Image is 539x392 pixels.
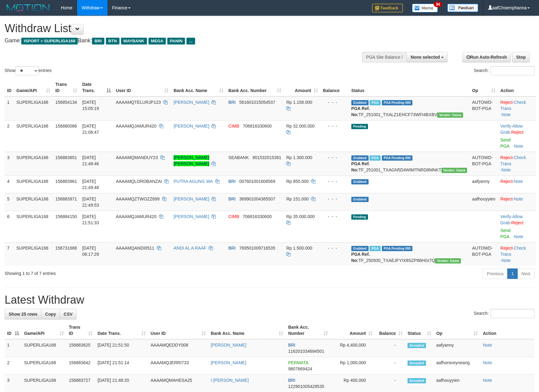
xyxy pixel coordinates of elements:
[434,322,480,339] th: Op: activate to sort column ascending
[474,309,534,318] label: Search:
[113,79,171,96] th: User ID: activate to sort column ascending
[470,79,498,96] th: Op: activate to sort column ascending
[330,339,375,357] td: Rp 4,400,000
[228,100,236,105] span: BRI
[407,52,448,62] button: None selected
[228,214,239,219] span: CIMB
[55,196,77,201] span: 156883971
[5,79,14,96] th: ID
[375,339,405,357] td: -
[286,322,330,339] th: Bank Acc. Number: activate to sort column ascending
[372,4,403,12] img: Feedback.jpg
[14,96,53,120] td: SUPERLIGA168
[22,322,66,339] th: Game/API: activate to sort column ascending
[14,242,53,266] td: SUPERLIGA168
[437,112,463,118] span: Vendor URL: https://trx31.1velocity.biz
[491,66,534,75] input: Search:
[53,79,80,96] th: Trans ID: activate to sort column ascending
[228,246,236,251] span: BRI
[480,322,534,339] th: Action
[211,378,249,383] a: I [PERSON_NAME]
[5,120,14,152] td: 2
[349,79,470,96] th: Status
[349,152,470,175] td: TF_251001_TXAGN5D4WIMTNRD8MNKT
[500,246,526,257] a: Check Trans
[116,196,160,201] span: AAAAMQZTWOZZ699
[288,384,324,389] span: Copy 122901005429535 to clipboard
[116,124,156,129] span: AAAAMQJAMUR420
[349,96,470,120] td: TF_251001_TXALZ1EHCF73WFI4BXBV
[55,179,77,184] span: 156883961
[66,339,95,357] td: 156883625
[243,214,272,219] span: Copy 706816330600 to clipboard
[323,99,346,105] div: - - -
[500,100,513,105] a: Reject
[5,211,14,242] td: 6
[447,4,478,12] img: panduan.png
[498,152,536,175] td: · ·
[441,168,467,173] span: Vendor URL: https://trx31.1velocity.biz
[82,155,99,166] span: [DATE] 21:48:46
[411,55,440,60] span: None selected
[95,357,148,375] td: [DATE] 21:51:14
[95,322,148,339] th: Date Trans.: activate to sort column ascending
[288,360,308,365] span: PERMATA
[60,309,77,319] a: CSV
[286,214,315,219] span: Rp 35.000.000
[470,242,498,266] td: AUTOWD-BOT-PGA
[173,124,209,129] a: [PERSON_NAME]
[239,246,275,251] span: Copy 769501009716535 to clipboard
[14,193,53,211] td: SUPERLIGA168
[15,66,39,75] select: Showentries
[323,245,346,251] div: - - -
[470,175,498,193] td: aafyanny
[239,100,275,105] span: Copy 561601015054537 to clipboard
[211,343,246,348] a: [PERSON_NAME]
[173,100,209,105] a: [PERSON_NAME]
[330,357,375,375] td: Rp 1,000,000
[5,268,220,276] div: Showing 1 to 7 of 7 entries
[21,38,78,44] span: ISPORT > SUPERLIGA168
[116,246,154,251] span: AAAAMQANDI0511
[5,3,52,12] img: MOTION_logo.png
[405,322,434,339] th: Status: activate to sort column ascending
[228,179,236,184] span: BRI
[351,106,370,117] b: PGA Ref. No:
[5,309,41,319] a: Show 25 rows
[14,120,53,152] td: SUPERLIGA168
[351,197,369,202] span: Grabbed
[323,154,346,161] div: - - -
[173,179,212,184] a: PUTRA AGUNG WA
[5,357,22,375] td: 2
[470,152,498,175] td: AUTOWD-BOT-PGA
[514,196,523,201] a: Note
[45,312,56,317] span: Copy
[82,100,99,111] span: [DATE] 15:05:19
[22,339,66,357] td: SUPERLIGA168
[375,322,405,339] th: Balance: activate to sort column ascending
[498,79,536,96] th: Action
[148,339,208,357] td: AAAAMQEDDY008
[92,38,104,44] span: BRI
[226,79,284,96] th: Bank Acc. Number: activate to sort column ascending
[116,155,158,160] span: AAAAMQMANDUY23
[286,100,312,105] span: Rp 1.158.000
[351,246,369,251] span: Grabbed
[288,343,295,348] span: BRI
[323,196,346,202] div: - - -
[511,220,524,225] a: Reject
[498,193,536,211] td: ·
[82,214,99,225] span: [DATE] 21:51:33
[500,228,511,239] a: Send PGA
[5,66,52,75] label: Show entries
[500,100,526,111] a: Check Trans
[407,378,426,383] span: Accepted
[511,130,524,135] a: Reject
[323,213,346,220] div: - - -
[323,178,346,184] div: - - -
[470,193,498,211] td: aafhouyyien
[5,152,14,175] td: 3
[82,179,99,190] span: [DATE] 21:49:48
[288,378,295,383] span: BRI
[500,155,513,160] a: Reject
